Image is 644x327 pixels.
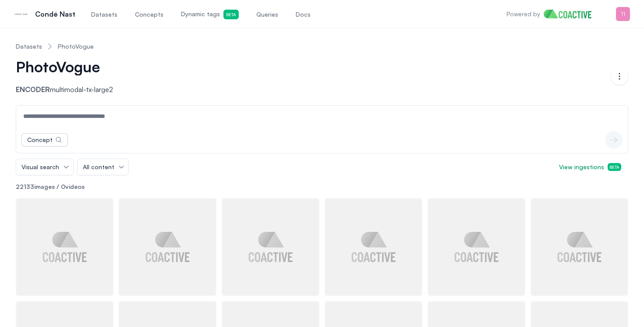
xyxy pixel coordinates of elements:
img: https://app.coactive.ai/assets/ui/images/coactive/PhotoVogue_1754338051334/7dbb09c7-5c4f-4fc0-895... [223,199,318,295]
img: Menu for the logged in user [616,7,630,21]
p: images / videos [16,182,628,191]
span: All content [83,163,114,171]
span: Beta [223,10,239,19]
span: Concepts [135,10,163,19]
span: 0 [61,183,65,190]
span: View ingestions [559,163,621,171]
p: multimodal-tx-large2 [16,84,119,95]
a: Datasets [16,42,42,51]
span: Visual search [21,163,59,171]
button: Visual search [16,159,73,175]
nav: Breadcrumb [16,35,628,58]
img: https://app.coactive.ai/assets/ui/images/coactive/PhotoVogue_1754338051334/f9cb0800-e234-457b-8f5... [120,199,216,295]
img: Home [544,10,598,18]
span: Dynamic tags [181,10,239,19]
span: Encoder [16,85,50,94]
span: Beta [608,163,621,171]
span: PhotoVogue [16,58,100,75]
button: Concept [21,133,68,146]
span: 22133 [16,183,34,190]
span: Datasets [91,10,117,19]
div: Concept [27,135,53,144]
img: https://app.coactive.ai/assets/ui/images/coactive/PhotoVogue_1754338051334/56ddd14f-940e-4c62-a6c... [428,199,524,295]
img: https://app.coactive.ai/assets/ui/images/coactive/PhotoVogue_1754338051334/55663e5c-29bc-40ce-a55... [17,199,113,295]
p: Powered by [506,10,540,18]
button: All content [78,159,128,175]
span: Queries [256,10,278,19]
button: View ingestionsBeta [552,159,628,175]
a: PhotoVogue [58,42,94,51]
img: https://app.coactive.ai/assets/ui/images/coactive/PhotoVogue_1754338051334/fb10ab36-1f31-4458-8f4... [326,199,421,295]
img: Condé Nast [14,7,28,21]
p: Condé Nast [35,9,75,19]
img: https://app.coactive.ai/assets/ui/images/coactive/PhotoVogue_1754338051334/117d2c2a-8435-4477-89a... [531,199,627,295]
button: PhotoVogue [16,58,112,75]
